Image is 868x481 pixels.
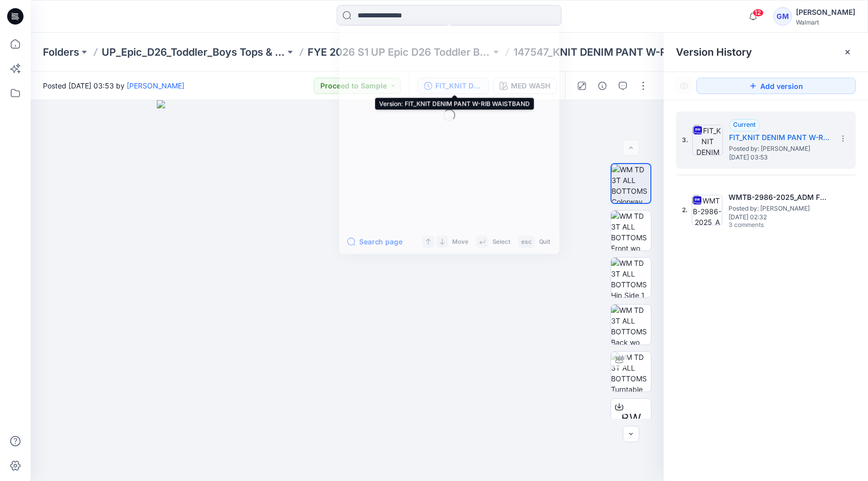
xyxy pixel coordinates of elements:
[611,211,651,250] img: WM TD 3T ALL BOTTOMS Front wo Avatar
[796,6,855,18] div: [PERSON_NAME]
[621,409,641,428] span: BW
[676,46,752,58] span: Version History
[753,9,764,17] span: 12
[611,352,651,392] img: WM TD 3T ALL BOTTOMS Turntable with Avatar
[513,45,697,59] p: 147547_KNIT DENIM PANT W-RIB WAISTBAND
[612,164,650,203] img: WM TD 3T ALL BOTTOMS Colorway wo Avatar
[729,144,831,154] span: Posted by: Gayan Mahawithanalage
[729,154,831,161] span: [DATE] 03:53
[773,7,792,26] div: GM
[539,237,551,247] p: Quit
[676,78,692,94] button: Show Hidden Versions
[682,135,688,145] span: 3.
[692,125,723,155] img: FIT_KNIT DENIM PANT W-RIB WAISTBAND
[729,221,800,230] span: 3 comments
[611,305,651,345] img: WM TD 3T ALL BOTTOMS Back wo Avatar
[729,203,831,214] span: Posted by: Gayan Mahawithanalage
[696,78,856,94] button: Add version
[43,80,184,91] span: Posted [DATE] 03:53 by
[796,18,855,26] div: Walmart
[733,121,756,128] span: Current
[308,45,491,59] a: FYE 2026 S1 UP Epic D26 Toddler Boy Tops & Bottoms
[611,258,651,297] img: WM TD 3T ALL BOTTOMS Hip Side 1 wo Avatar
[521,237,532,247] p: esc
[347,236,403,247] button: Search page
[492,237,510,247] p: Select
[157,100,537,481] img: eyJhbGciOiJIUzI1NiIsImtpZCI6IjAiLCJzbHQiOiJzZXMiLCJ0eXAiOiJKV1QifQ.eyJkYXRhIjp7InR5cGUiOiJzdG9yYW...
[102,45,285,59] a: UP_Epic_D26_Toddler_Boys Tops & Bottoms
[43,45,79,59] a: Folders
[843,48,852,56] button: Close
[729,214,831,221] span: [DATE] 02:32
[452,237,468,247] p: Move
[682,205,688,215] span: 2.
[729,191,831,203] h5: WMTB-2986-2025_ADM FULL_KNIT DENIM PANT W-RIB WAISTBAND_STYLING_2
[594,78,611,94] button: Details
[729,131,831,144] h5: FIT_KNIT DENIM PANT W-RIB WAISTBAND
[692,195,722,225] img: WMTB-2986-2025_ADM FULL_KNIT DENIM PANT W-RIB WAISTBAND_STYLING_2
[127,81,184,90] a: [PERSON_NAME]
